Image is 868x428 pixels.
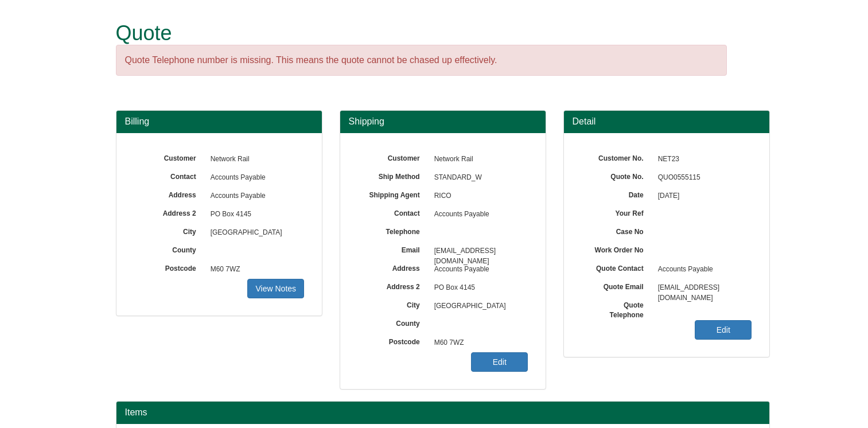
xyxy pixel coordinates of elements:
span: STANDARD_W [429,169,528,187]
span: M60 7WZ [205,260,305,279]
span: [DATE] [652,187,752,205]
label: Customer [357,150,429,164]
h3: Shipping [349,116,537,127]
a: View Notes [247,279,304,298]
label: Address [134,187,205,200]
label: Telephone [357,224,429,237]
label: County [357,316,429,329]
label: Customer No. [581,150,652,164]
span: Accounts Payable [205,169,305,187]
span: M60 7WZ [429,334,528,352]
a: Edit [695,320,752,340]
span: [GEOGRAPHIC_DATA] [429,297,528,316]
h2: Items [125,407,761,418]
span: [EMAIL_ADDRESS][DOMAIN_NAME] [652,279,752,297]
label: Quote Email [581,279,652,292]
span: Network Rail [205,150,305,169]
label: Date [581,187,652,200]
label: Address 2 [134,205,205,219]
span: Accounts Payable [205,187,305,205]
label: Your Ref [581,205,652,219]
span: PO Box 4145 [429,279,528,297]
label: Address 2 [357,279,429,292]
span: NET23 [652,150,752,169]
label: Shipping Agent [357,187,429,200]
label: Contact [134,169,205,182]
label: County [134,242,205,255]
label: Quote Telephone [581,297,652,320]
label: Contact [357,205,429,219]
label: Work Order No [581,242,652,255]
span: Accounts Payable [429,205,528,224]
label: Quote No. [581,169,652,182]
label: Postcode [134,260,205,274]
label: City [134,224,205,237]
div: Quote Telephone number is missing. This means the quote cannot be chased up effectively. [116,45,727,76]
span: Accounts Payable [652,260,752,279]
h3: Billing [125,116,313,127]
label: Address [357,260,429,274]
label: City [357,297,429,310]
a: Edit [471,352,528,372]
span: Accounts Payable [429,260,528,279]
span: [EMAIL_ADDRESS][DOMAIN_NAME] [429,242,528,260]
span: RICO [429,187,528,205]
h3: Detail [573,116,761,127]
span: Network Rail [429,150,528,169]
span: PO Box 4145 [205,205,305,224]
label: Email [357,242,429,255]
label: Ship Method [357,169,429,182]
h1: Quote [116,22,727,45]
label: Quote Contact [581,260,652,274]
span: [GEOGRAPHIC_DATA] [205,224,305,242]
span: QUO0555115 [652,169,752,187]
label: Postcode [357,334,429,347]
label: Case No [581,224,652,237]
label: Customer [134,150,205,164]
